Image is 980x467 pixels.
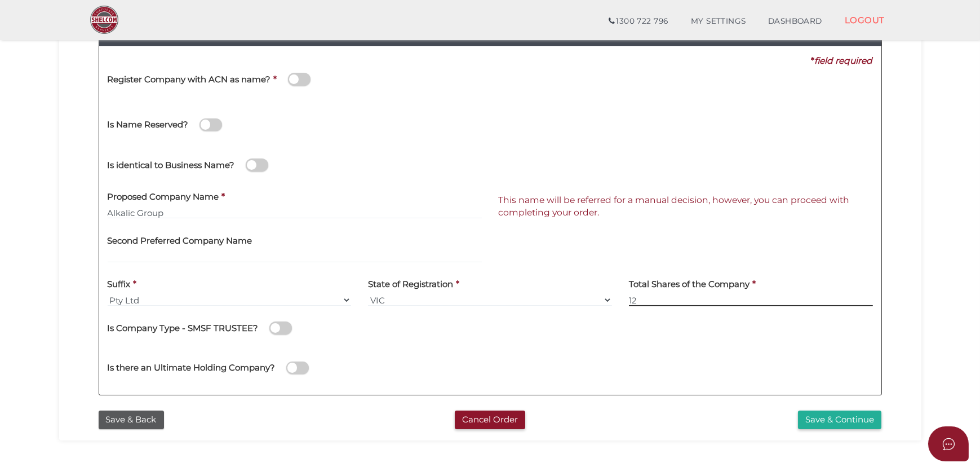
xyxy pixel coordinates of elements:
h4: Suffix [108,280,131,289]
span: This name will be referred for a manual decision, however, you can proceed with completing your o... [499,195,850,218]
button: Cancel Order [455,411,525,429]
a: LOGOUT [833,8,896,32]
h4: Register Company with ACN as name? [108,75,271,85]
h4: Is there an Ultimate Holding Company? [108,363,276,373]
h4: Total Shares of the Company [629,280,750,289]
h4: Proposed Company Name [108,192,219,202]
a: DASHBOARD [757,10,833,33]
h4: State of Registration [368,280,453,289]
a: 1300 722 796 [597,10,679,33]
button: Save & Continue [798,411,881,429]
i: field required [815,55,873,66]
h4: Is identical to Business Name? [108,161,235,170]
button: Save & Back [99,411,164,429]
h4: Is Company Type - SMSF TRUSTEE? [108,324,259,333]
a: MY SETTINGS [680,10,757,33]
h4: Second Preferred Company Name [108,236,252,246]
button: Open asap [928,426,969,461]
h4: Is Name Reserved? [108,120,189,130]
